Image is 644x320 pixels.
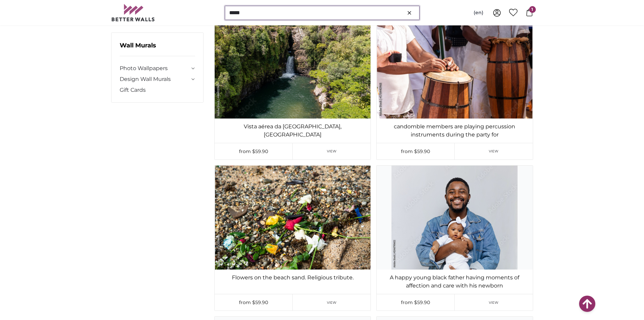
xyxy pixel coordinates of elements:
span: from $59.90 [401,148,430,154]
span: View [327,300,337,305]
summary: Photo Wallpapers [120,64,195,72]
a: A happy young black father having moments of affection and care with his newborn [378,274,531,290]
img: photo-wallpaper-antique-compass-xl [215,14,371,118]
a: View [293,143,371,159]
span: View [489,149,499,154]
span: View [327,149,337,154]
a: Vista aérea da [GEOGRAPHIC_DATA], [GEOGRAPHIC_DATA] [216,123,369,139]
span: from $59.90 [401,299,430,305]
a: View [455,294,533,311]
span: from $59.90 [239,148,268,154]
a: View [293,294,371,311]
img: Betterwalls [111,4,155,21]
a: Flowers on the beach sand. Religious tribute. [216,274,369,282]
a: View [455,143,533,159]
span: 1 [529,6,536,13]
button: (en) [468,7,489,19]
a: Design Wall Murals [120,75,190,83]
summary: Design Wall Murals [120,75,195,83]
h3: Wall Murals [120,41,195,56]
span: from $59.90 [239,299,268,305]
a: Photo Wallpapers [120,64,190,72]
img: photo-wallpaper-antique-compass-xl [377,14,532,118]
a: candomble members are playing percussion instruments during the party for [378,123,531,139]
span: View [489,300,499,305]
a: Gift Cards [120,86,195,94]
img: photo-wallpaper-antique-compass-xl [215,166,371,270]
img: photo-wallpaper-antique-compass-xl [377,166,532,270]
